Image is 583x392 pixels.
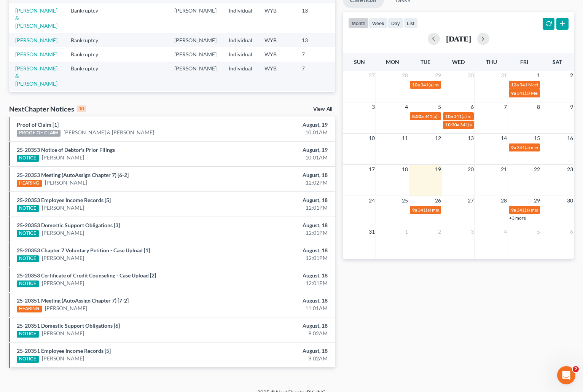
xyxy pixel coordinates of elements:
[452,59,465,65] span: Wed
[65,91,112,120] td: Bankruptcy
[296,91,334,120] td: 7
[569,102,574,112] span: 9
[401,196,409,205] span: 25
[503,102,508,112] span: 7
[229,179,328,186] div: 12:02PM
[421,59,430,65] span: Tue
[65,3,112,33] td: Bankruptcy
[467,196,475,205] span: 27
[536,102,541,112] span: 8
[168,91,223,120] td: [PERSON_NAME]
[17,280,39,287] div: NOTICE
[368,71,376,80] span: 27
[42,279,84,287] a: [PERSON_NAME]
[77,105,86,112] div: 10
[424,113,538,119] span: 341(a) meeting for [PERSON_NAME] & [PERSON_NAME]
[229,347,328,355] div: August, 18
[388,18,403,28] button: day
[566,134,574,143] span: 16
[17,230,39,237] div: NOTICE
[368,165,376,174] span: 17
[404,227,409,236] span: 1
[566,165,574,174] span: 23
[569,227,574,236] span: 6
[511,82,519,88] span: 12a
[354,59,365,65] span: Sun
[229,279,328,287] div: 12:01PM
[434,196,442,205] span: 26
[434,165,442,174] span: 19
[348,18,369,28] button: month
[17,130,61,137] div: PROOF OF CLAIM
[258,3,296,33] td: WYB
[434,134,442,143] span: 12
[42,154,84,161] a: [PERSON_NAME]
[229,229,328,237] div: 12:01PM
[401,71,409,80] span: 28
[64,129,154,136] a: [PERSON_NAME] & [PERSON_NAME]
[503,227,508,236] span: 4
[223,3,258,33] td: Individual
[401,134,409,143] span: 11
[296,62,334,91] td: 7
[296,33,334,47] td: 13
[454,113,567,119] span: 341(a) meeting for [PERSON_NAME] & [PERSON_NAME]
[445,113,453,119] span: 10a
[229,204,328,212] div: 12:01PM
[437,227,442,236] span: 2
[500,165,508,174] span: 21
[17,147,115,153] a: 25-20353 Notice of Debtor's Prior Filings
[445,122,459,127] span: 10:30a
[45,179,87,186] a: [PERSON_NAME]
[401,165,409,174] span: 18
[229,247,328,254] div: August, 18
[467,165,475,174] span: 20
[17,222,120,228] a: 25-20353 Domestic Support Obligations [3]
[434,71,442,80] span: 29
[42,254,84,262] a: [PERSON_NAME]
[460,122,534,127] span: 341(a) meeting for [PERSON_NAME]
[42,330,84,337] a: [PERSON_NAME]
[511,90,516,96] span: 9a
[17,197,111,203] a: 25-20353 Employee Income Records [5]
[467,71,475,80] span: 30
[9,104,86,113] div: NextChapter Notices
[223,91,258,120] td: Individual
[418,207,491,213] span: 341(a) meeting for [PERSON_NAME]
[313,107,332,112] a: View All
[17,356,39,363] div: NOTICE
[168,47,223,61] td: [PERSON_NAME]
[17,180,42,187] div: HEARING
[334,47,370,61] td: 25-20326
[223,33,258,47] td: Individual
[334,62,370,91] td: 23-20306
[15,7,57,29] a: [PERSON_NAME] & [PERSON_NAME]
[511,145,516,150] span: 9a
[412,113,424,119] span: 8:30a
[500,71,508,80] span: 31
[557,366,575,384] iframe: Intercom live chat
[500,196,508,205] span: 28
[511,207,516,213] span: 9a
[229,221,328,229] div: August, 18
[258,47,296,61] td: WYB
[536,71,541,80] span: 1
[500,134,508,143] span: 14
[15,51,57,57] a: [PERSON_NAME]
[258,33,296,47] td: WYB
[368,196,376,205] span: 24
[421,82,494,88] span: 341(a) meeting for [PERSON_NAME]
[65,47,112,61] td: Bankruptcy
[168,33,223,47] td: [PERSON_NAME]
[446,35,471,43] h2: [DATE]
[229,121,328,129] div: August, 19
[168,3,223,33] td: [PERSON_NAME]
[223,62,258,91] td: Individual
[229,146,328,154] div: August, 19
[403,18,418,28] button: list
[533,134,541,143] span: 15
[45,304,87,312] a: [PERSON_NAME]
[509,215,526,221] a: +3 more
[404,102,409,112] span: 4
[533,165,541,174] span: 22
